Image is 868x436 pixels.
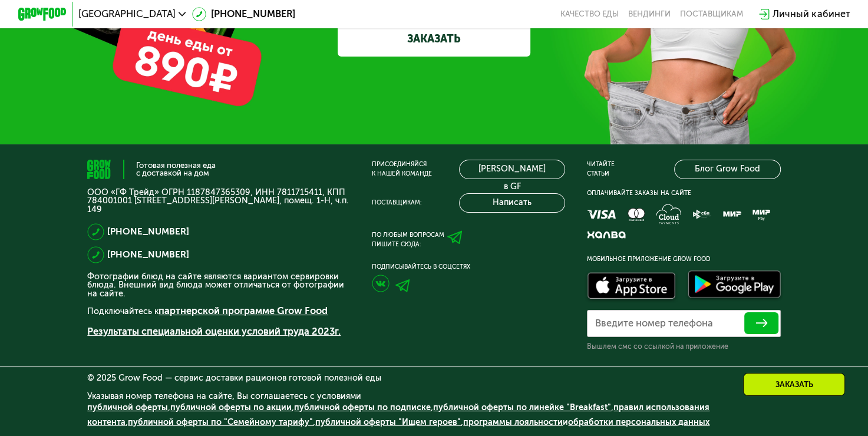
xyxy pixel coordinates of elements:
[170,402,292,412] a: публичной оферты по акции
[87,326,341,337] a: Результаты специальной оценки условий труда 2023г.
[372,262,565,272] div: Подписывайтесь в соцсетях
[459,160,566,179] a: [PERSON_NAME] в GF
[773,7,850,22] div: Личный кабинет
[560,9,619,19] a: Качество еды
[463,417,563,427] a: программы лояльности
[680,9,743,19] div: поставщикам
[107,247,189,262] a: [PHONE_NUMBER]
[87,189,350,214] p: ООО «ГФ Трейд» ОГРН 1187847365309, ИНН 7811715411, КПП 784001001 [STREET_ADDRESS][PERSON_NAME], п...
[87,374,780,382] div: © 2025 Grow Food — сервис доставки рационов готовой полезной еды
[595,320,713,326] label: Введите номер телефона
[294,402,431,412] a: публичной оферты по подписке
[372,160,432,179] div: Присоединяйся к нашей команде
[192,7,296,22] a: [PHONE_NUMBER]
[587,189,780,198] div: Оплачивайте заказы на сайте
[87,402,709,427] span: , , , , , , , и
[587,342,780,351] div: Вышлем смс со ссылкой на приложение
[87,392,780,436] div: Указывая номер телефона на сайте, Вы соглашаетесь с условиями
[315,417,461,427] a: публичной оферты "Ищем героев"
[78,9,176,19] span: [GEOGRAPHIC_DATA]
[372,230,444,250] div: По любым вопросам пишите сюда:
[87,304,350,319] p: Подключайтесь к
[87,273,350,298] p: Фотографии блюд на сайте являются вариантом сервировки блюда. Внешний вид блюда может отличаться ...
[628,9,671,19] a: Вендинги
[685,268,783,303] img: Доступно в Google Play
[568,417,709,427] a: обработки персональных данных
[459,193,566,213] button: Написать
[107,224,189,239] a: [PHONE_NUMBER]
[87,402,709,427] a: правил использования контента
[674,160,781,179] a: Блог Grow Food
[743,373,845,396] div: Заказать
[338,20,530,56] a: ЗАКАЗАТЬ
[136,161,216,177] div: Готовая полезная еда с доставкой на дом
[128,417,313,427] a: публичной оферты по "Семейному тарифу"
[587,255,780,264] div: Мобильное приложение Grow Food
[372,198,421,207] div: Поставщикам:
[587,160,615,179] div: Читайте статьи
[87,402,168,412] a: публичной оферты
[159,305,328,316] a: партнерской программе Grow Food
[433,402,611,412] a: публичной оферты по линейке "Breakfast"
